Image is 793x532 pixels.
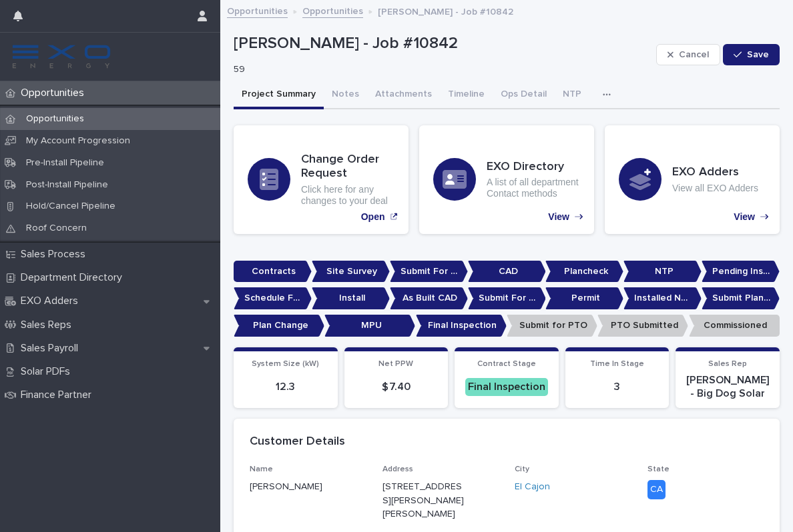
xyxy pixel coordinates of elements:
p: Final Inspection [416,315,507,337]
a: Opportunities [302,3,363,18]
div: Final Inspection [465,378,548,396]
p: Pre-Install Pipeline [15,157,115,169]
span: Cancel [679,50,709,59]
button: Attachments [367,81,440,109]
span: Sales Rep [708,360,747,368]
p: Sales Reps [15,319,82,331]
p: Plancheck [545,261,623,283]
p: Open [361,211,385,223]
p: Commissioned [689,315,780,337]
p: Post-Install Pipeline [15,179,119,191]
a: Opportunities [227,3,288,18]
p: Submit For CAD [390,261,468,283]
a: El Cajon [515,480,550,494]
button: Timeline [440,81,493,109]
p: CAD [468,261,546,283]
p: Permit [545,287,623,309]
span: Time In Stage [590,360,644,368]
p: 12.3 [242,381,330,393]
p: A list of all department Contact methods [487,177,580,199]
p: Roof Concern [15,223,97,234]
button: NTP [555,81,589,109]
span: City [515,465,529,473]
p: Finance Partner [15,389,102,401]
h2: Customer Details [250,435,345,449]
p: Pending Install Task [702,261,780,283]
button: Cancel [656,44,720,65]
p: Submit for PTO [507,315,597,337]
a: Open [234,125,409,234]
h3: Change Order Request [301,153,394,181]
p: $ 7.40 [352,381,441,393]
p: EXO Adders [15,295,89,307]
span: Net PPW [378,360,413,368]
button: Project Summary [234,81,324,109]
p: Plan Change [234,315,324,337]
p: View [734,211,755,223]
h3: EXO Directory [487,160,580,175]
p: Opportunities [15,87,95,99]
span: Save [747,50,769,59]
a: View [419,125,594,234]
p: [STREET_ADDRESS][PERSON_NAME][PERSON_NAME] [382,480,467,521]
span: System Size (kW) [252,360,319,368]
span: Name [250,465,273,473]
button: Ops Detail [493,81,555,109]
p: Submit For Permit [468,287,546,309]
h3: EXO Adders [672,165,758,180]
p: Contracts [234,261,312,283]
p: [PERSON_NAME] - Big Dog Solar [684,374,772,399]
p: [PERSON_NAME] [250,480,366,494]
p: Solar PDFs [15,365,81,378]
button: Save [723,44,780,65]
p: [PERSON_NAME] - Job #10842 [378,3,513,18]
p: Department Directory [15,271,133,284]
div: CA [647,480,666,499]
p: Installed No Permit [623,287,702,309]
img: FKS5r6ZBThi8E5hshIGi [11,43,112,70]
p: Site Survey [312,261,390,283]
p: PTO Submitted [597,315,688,337]
p: View all EXO Adders [672,183,758,194]
button: Notes [324,81,367,109]
p: Click here for any changes to your deal [301,184,394,207]
p: Install [312,287,390,309]
a: View [605,125,780,234]
p: 3 [573,381,662,393]
p: Sales Payroll [15,342,89,355]
span: State [647,465,670,473]
p: My Account Progression [15,135,141,147]
p: Schedule For Install [234,287,312,309]
span: Contract Stage [477,360,536,368]
p: [PERSON_NAME] - Job #10842 [234,34,651,53]
p: Sales Process [15,248,96,261]
p: Opportunities [15,113,95,125]
p: MPU [324,315,415,337]
p: 59 [234,64,645,75]
p: NTP [623,261,702,283]
p: Hold/Cancel Pipeline [15,201,126,212]
p: View [548,211,569,223]
p: Submit Plan Change [702,287,780,309]
p: As Built CAD [390,287,468,309]
span: Address [382,465,413,473]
